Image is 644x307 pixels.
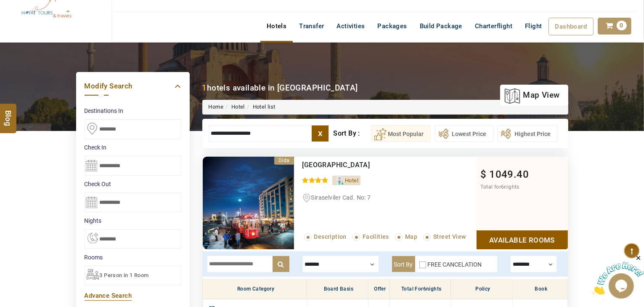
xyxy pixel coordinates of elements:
a: Modify Search [85,80,181,92]
a: 0 [598,18,631,35]
label: nights [85,216,181,225]
th: Policy [451,279,512,299]
label: Destinations In [85,107,181,115]
th: Total for nights [390,279,451,299]
label: Check Out [85,180,181,188]
span: Facilities [363,233,389,240]
b: 1 [202,83,207,93]
div: hotels available in [GEOGRAPHIC_DATA] [202,82,358,93]
label: Rooms [85,253,181,262]
a: Hotels [260,18,293,35]
button: Most Popular [371,125,431,142]
a: Hotel [231,104,245,110]
a: Build Package [413,18,469,35]
iframe: chat widget [592,254,644,294]
div: Taksim Square Hotel [302,161,442,169]
span: 6 [423,286,426,292]
a: Flight [519,18,548,35]
span: 3 Person in 1 Room [100,272,149,278]
a: Activities [331,18,371,35]
span: Description [314,233,347,240]
button: Highest Price [498,125,558,142]
span: Dashboard [555,23,587,30]
div: Sort By : [333,125,371,142]
span: 0 [617,21,627,30]
span: 6 [501,184,504,190]
img: GmnoUWKt_799bad5a3b514f096e69bbc4a7896cd9.jpg [203,157,294,249]
span: Total for nights [481,184,519,190]
a: Home [209,104,224,110]
span: Flight [525,22,542,30]
label: x [312,125,329,141]
label: Sort By [392,256,415,272]
th: Book [513,279,567,299]
a: Transfer [293,18,330,35]
button: Lowest Price [435,125,493,142]
a: Show Rooms [477,230,568,249]
li: Hotel list [245,103,276,111]
label: Check In [85,143,181,152]
span: Map [405,233,417,240]
span: Street View [433,233,466,240]
span: Charterflight [475,22,512,30]
th: Room Category [203,279,307,299]
span: $ [481,168,487,180]
span: Siraselviler Cad. No: 7 [311,194,371,201]
a: Advance Search [85,292,132,299]
th: Offer [368,279,390,299]
a: [GEOGRAPHIC_DATA] [302,161,370,169]
span: 1049.40 [489,168,529,180]
a: Charterflight [469,18,519,35]
a: Packages [371,18,413,35]
span: Hotel [345,177,358,184]
span: Blog [3,110,14,117]
label: FREE CANCELATION [428,261,482,268]
th: Board Basis [307,279,368,299]
div: Dida [274,157,294,165]
a: map view [504,86,559,104]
